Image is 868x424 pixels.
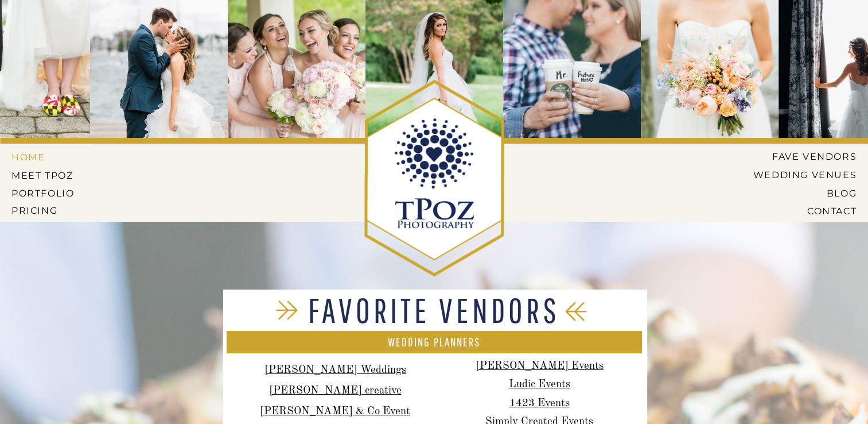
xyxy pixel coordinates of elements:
a: Wedding Venues [735,169,857,180]
font: Wedding Planners [388,335,481,349]
a: MEET tPoz [11,170,74,180]
a: Pricing [11,205,77,215]
a: PORTFOLIO [11,188,77,198]
h1: Favorite Vendors [273,293,595,327]
a: 1423 Events [509,398,570,409]
a: HOME [11,152,63,162]
a: [PERSON_NAME] Events [476,361,604,372]
a: [PERSON_NAME] creative [269,386,402,396]
a: CONTACT [766,206,857,216]
a: Wedding Planners [227,336,642,350]
a: Ludic Events [509,379,570,390]
a: [PERSON_NAME] Weddings [264,365,406,376]
a: BLOG [744,188,857,198]
a: Fave Vendors [762,151,857,161]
